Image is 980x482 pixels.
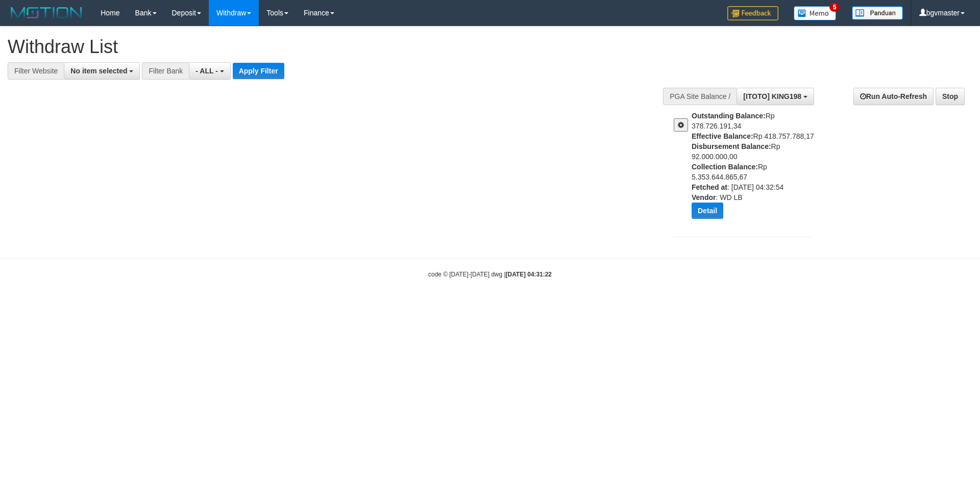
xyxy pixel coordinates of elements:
b: Disbursement Balance: [692,142,771,150]
b: Effective Balance: [692,132,753,140]
span: 5 [829,3,840,12]
b: Fetched at [692,183,727,191]
img: Button%20Memo.svg [794,6,837,20]
a: Run Auto-Refresh [853,88,934,105]
div: Filter Bank [142,62,189,80]
button: Apply Filter [233,63,284,79]
h1: Withdraw List [8,37,643,57]
img: panduan.png [852,6,903,20]
b: Collection Balance: [692,163,758,171]
span: - ALL - [195,67,218,75]
img: Feedback.jpg [727,6,778,20]
button: - ALL - [189,62,230,80]
button: [ITOTO] KING198 [737,88,814,105]
span: No item selected [70,67,127,75]
strong: [DATE] 04:31:22 [506,271,552,278]
button: No item selected [64,62,140,80]
button: Detail [692,202,723,219]
b: Vendor [692,193,716,201]
small: code © [DATE]-[DATE] dwg | [428,271,552,278]
div: Filter Website [8,62,64,80]
div: PGA Site Balance / [663,88,737,105]
span: [ITOTO] KING198 [743,92,801,100]
a: Stop [936,88,965,105]
b: Outstanding Balance: [692,112,766,120]
img: MOTION_logo.png [8,5,85,20]
div: Rp 378.726.191,34 Rp 418.757.788,17 Rp 92.000.000,00 Rp 5.353.644.865,67 : [DATE] 04:32:54 : WD LB [692,111,819,226]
